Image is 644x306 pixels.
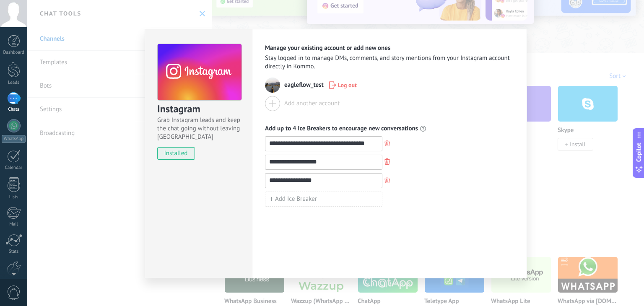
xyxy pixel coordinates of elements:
[265,54,514,71] span: Stay logged in to manage DMs, comments, and story mentions from your Instagram account directly i...
[265,44,390,52] span: Manage your existing account or add new ones
[2,165,26,171] div: Calendar
[325,79,361,91] button: Log out
[157,116,241,141] span: Grab Instagram leads and keep the chat going without leaving [GEOGRAPHIC_DATA]
[2,80,26,86] div: Leads
[284,81,324,89] span: eagleflow_test
[338,82,357,88] span: Log out
[158,147,195,160] span: installed
[265,78,280,93] img: Avatar
[265,96,340,111] button: Add another account
[2,249,26,254] div: Stats
[2,222,26,227] div: Mail
[2,107,26,112] div: Chats
[2,194,26,200] div: Lists
[157,102,241,116] h3: Instagram
[2,50,26,55] div: Dashboard
[275,196,317,202] span: Add Ice Breaker
[265,124,418,133] span: Add up to 4 Ice Breakers to encourage new conversations
[284,99,340,107] div: Add another account
[635,143,643,162] span: Copilot
[265,192,382,207] button: Add Ice Breaker
[2,135,26,143] div: WhatsApp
